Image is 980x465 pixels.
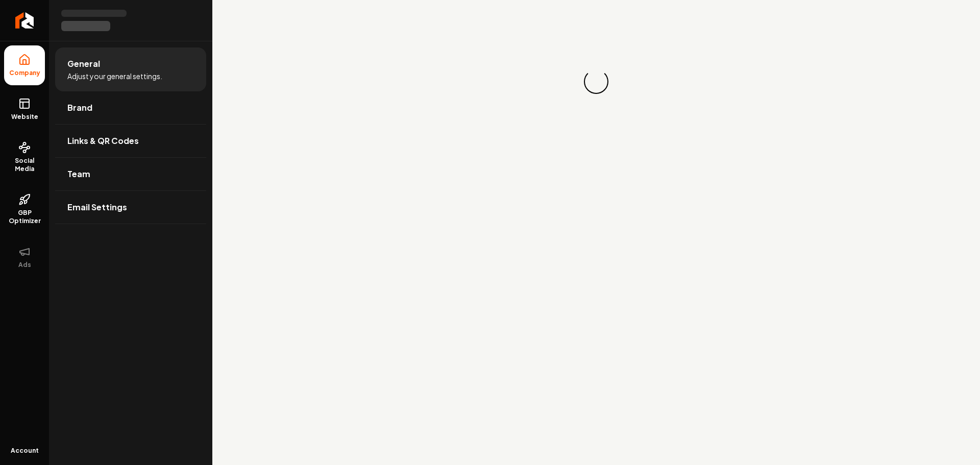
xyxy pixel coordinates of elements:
span: Team [67,168,90,180]
span: GBP Optimizer [4,209,45,225]
span: Email Settings [67,201,127,213]
span: Links & QR Codes [67,135,139,147]
span: Website [7,113,42,121]
div: Loading [584,69,608,94]
span: Account [11,447,39,455]
span: Adjust your general settings. [67,71,162,81]
span: General [67,58,100,70]
a: GBP Optimizer [4,185,45,233]
a: Team [55,158,206,190]
button: Ads [4,237,45,277]
img: Rebolt Logo [15,12,34,29]
span: Social Media [4,157,45,173]
a: Email Settings [55,191,206,224]
span: Brand [67,102,92,114]
a: Social Media [4,133,45,181]
a: Links & QR Codes [55,125,206,157]
a: Website [4,89,45,129]
span: Ads [14,261,35,269]
span: Company [5,69,44,77]
a: Brand [55,91,206,124]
